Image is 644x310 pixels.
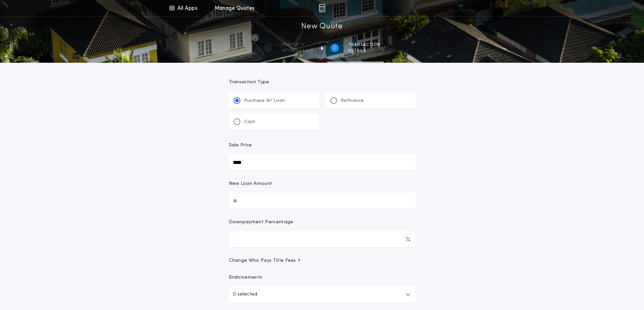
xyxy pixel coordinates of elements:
[244,97,285,104] p: Purchase W/ Loan
[333,45,336,51] h2: 2
[233,290,257,299] p: 0 selected
[229,257,302,264] span: Change Who Pays Title Fees
[229,180,272,187] p: New Loan Amount
[229,219,293,226] p: Downpayment Percentage
[301,21,342,32] h1: New Quote
[229,231,415,247] input: Downpayment Percentage
[229,257,415,264] button: Change Who Pays Title Fees
[348,48,380,54] span: details
[229,142,252,149] p: Sale Price
[348,42,380,48] span: Transaction
[341,97,364,104] p: Refinance
[229,79,415,86] p: Transaction Type
[282,48,313,54] span: information
[229,154,415,170] input: Sale Price
[319,4,325,12] img: img
[448,5,474,11] img: vs-icon
[282,42,313,48] span: Property
[229,193,415,209] input: New Loan Amount
[244,119,255,125] p: Cash
[229,286,415,303] button: 0 selected
[229,274,415,281] p: Endorsements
